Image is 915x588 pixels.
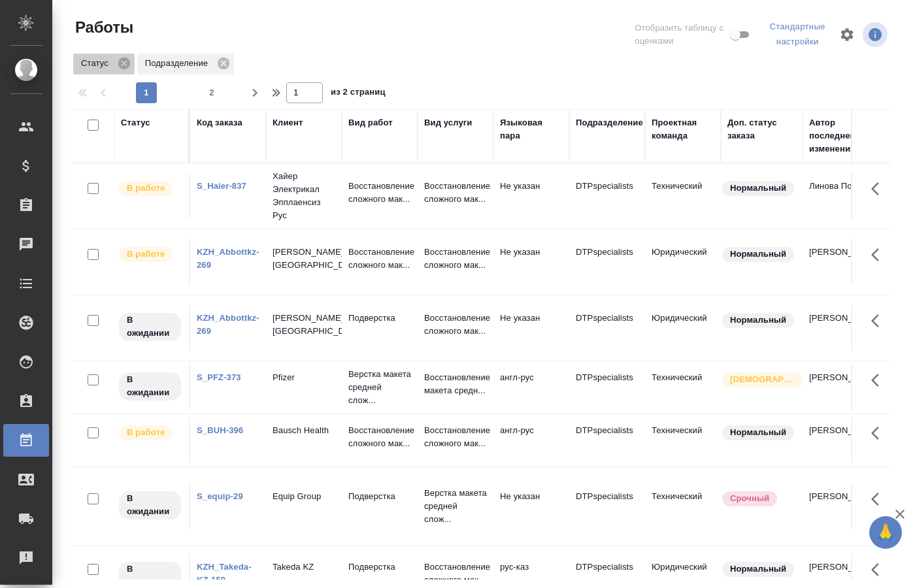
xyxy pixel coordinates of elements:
p: Bausch Health [273,424,335,437]
td: [PERSON_NAME] [803,417,878,463]
div: Исполнитель выполняет работу [118,180,182,197]
div: Проектная команда [652,116,714,142]
p: Equip Group [273,490,335,503]
p: В ожидании [127,492,173,518]
div: Статус [73,54,135,74]
div: Клиент [273,116,303,129]
p: Восстановление макета средн... [424,371,487,397]
p: [PERSON_NAME] [GEOGRAPHIC_DATA] [273,246,335,272]
button: Здесь прячутся важные кнопки [863,554,895,585]
p: Восстановление сложного мак... [424,424,487,450]
div: Исполнитель назначен, приступать к работе пока рано [118,312,182,342]
p: Нормальный [730,248,786,261]
td: DTPspecialists [569,365,645,410]
td: Линова Полина [803,173,878,219]
div: Исполнитель назначен, приступать к работе пока рано [118,490,182,521]
p: Подверстка [348,312,411,325]
a: S_Haier-837 [197,181,246,191]
button: Здесь прячутся важные кнопки [863,365,895,396]
div: Исполнитель назначен, приступать к работе пока рано [118,371,182,402]
div: Исполнитель выполняет работу [118,246,182,263]
button: Здесь прячутся важные кнопки [863,239,895,270]
td: DTPspecialists [569,305,645,351]
p: Takeda KZ [273,561,335,574]
p: Pfizer [273,371,335,384]
td: Не указан [493,305,569,351]
span: из 2 страниц [331,84,386,103]
td: англ-рус [493,365,569,410]
div: Вид работ [348,116,393,129]
p: Подразделение [145,57,212,70]
button: Здесь прячутся важные кнопки [863,305,895,336]
div: split button [763,17,831,52]
button: Здесь прячутся важные кнопки [863,483,895,515]
a: KZH_Abbottkz-269 [197,313,259,336]
div: Вид услуги [424,116,473,129]
p: Нормальный [730,426,786,439]
p: В ожидании [127,373,173,399]
p: Восстановление сложного мак... [424,561,487,587]
p: [DEMOGRAPHIC_DATA] [730,373,795,386]
td: DTPspecialists [569,483,645,529]
td: Технический [645,365,721,410]
p: Хайер Электрикал Эпплаенсиз Рус [273,170,335,222]
span: Работы [72,17,133,38]
td: Не указан [493,239,569,285]
td: [PERSON_NAME] [803,239,878,285]
button: Здесь прячутся важные кнопки [863,417,895,449]
td: Технический [645,173,721,219]
p: Статус [81,57,113,70]
p: Нормальный [730,182,786,195]
a: S_PFZ-373 [197,372,241,382]
p: Верстка макета средней слож... [348,368,411,407]
td: DTPspecialists [569,173,645,219]
a: KZH_Takeda-KZ-159 [197,562,252,585]
td: англ-рус [493,417,569,463]
p: Восстановление сложного мак... [424,180,487,206]
p: В ожидании [127,314,173,340]
td: Юридический [645,305,721,351]
td: Юридический [645,239,721,285]
td: Не указан [493,173,569,219]
p: В работе [127,426,165,439]
span: 2 [201,86,222,99]
div: Подразделение [576,116,643,129]
td: DTPspecialists [569,417,645,463]
div: Языковая пара [500,116,563,142]
span: 🙏 [874,519,897,546]
a: S_equip-29 [197,491,243,501]
p: Верстка макета средней слож... [424,487,487,526]
button: Здесь прячутся важные кнопки [863,173,895,204]
p: В работе [127,182,165,195]
p: Восстановление сложного мак... [424,246,487,272]
div: Подразделение [137,54,234,74]
div: Код заказа [197,116,242,129]
td: [PERSON_NAME] [803,365,878,410]
td: Технический [645,483,721,529]
p: Восстановление сложного мак... [424,312,487,338]
p: В работе [127,248,165,261]
td: [PERSON_NAME] [803,483,878,529]
p: Восстановление сложного мак... [348,180,411,206]
div: Статус [121,116,150,129]
p: Подверстка [348,561,411,574]
div: Доп. статус заказа [727,116,796,142]
td: Технический [645,417,721,463]
a: KZH_Abbottkz-269 [197,247,259,270]
span: Посмотреть информацию [863,22,890,47]
p: Восстановление сложного мак... [348,246,411,272]
p: Срочный [730,492,769,505]
td: DTPspecialists [569,239,645,285]
td: [PERSON_NAME] [803,305,878,351]
p: Восстановление сложного мак... [348,424,411,450]
p: [PERSON_NAME] [GEOGRAPHIC_DATA] [273,312,335,338]
a: S_BUH-396 [197,425,243,435]
div: Исполнитель выполняет работу [118,424,182,442]
button: 2 [201,82,222,103]
div: Автор последнего изменения [809,116,872,155]
p: Подверстка [348,490,411,503]
button: 🙏 [869,516,902,549]
span: Настроить таблицу [831,19,863,50]
span: Отобразить таблицу с оценками [635,22,727,48]
p: Нормальный [730,314,786,327]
